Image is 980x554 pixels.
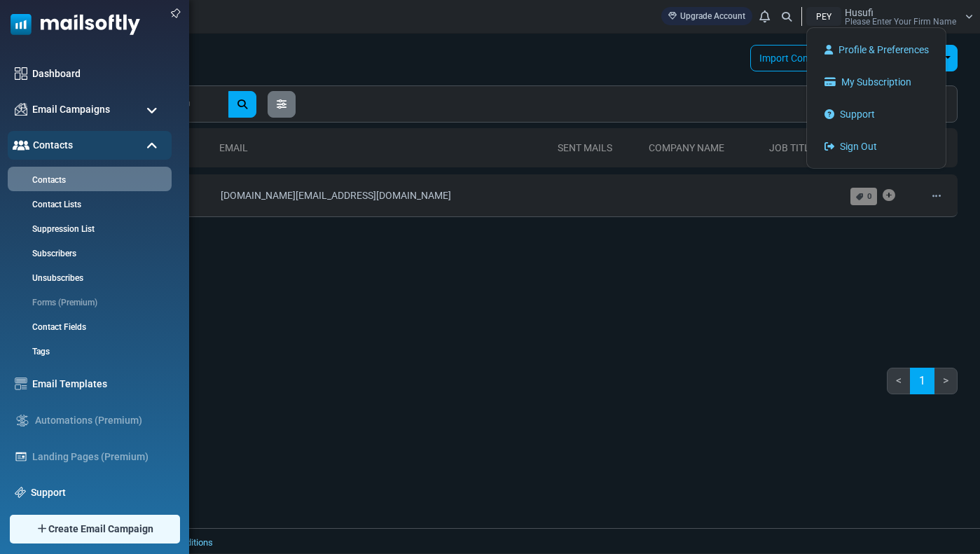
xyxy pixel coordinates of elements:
[8,345,168,358] a: Tags
[649,142,724,153] span: translation missing: en.crm_contacts.form.list_header.company_name
[15,103,27,116] img: campaigns-icon.png
[649,142,724,153] a: Company Name
[8,247,168,260] a: Subscribers
[32,377,165,392] a: Email Templates
[883,181,895,209] a: Add Tag
[806,27,946,169] ul: PEY Husufi Please Enter Your Firm Name
[814,37,939,62] a: Profile & Preferences
[910,368,934,394] a: 1
[845,18,956,26] span: Please Enter Your Firm Name
[219,142,248,153] a: Email
[8,223,168,235] a: Suppression List
[15,413,30,429] img: workflow.svg
[32,102,110,117] span: Email Campaigns
[32,67,165,81] a: Dashboard
[814,69,939,95] a: My Subscription
[558,142,612,153] a: Sent Mails
[845,8,874,18] span: Husufi
[750,45,840,71] a: Import Contacts
[769,142,815,153] a: Job Title
[814,102,939,127] a: Support
[15,67,27,80] img: dashboard-icon.svg
[814,134,939,159] a: Sign Out
[33,138,73,153] span: Contacts
[31,485,165,500] a: Support
[661,7,752,25] a: Upgrade Account
[46,528,980,553] footer: 2025
[48,522,153,536] span: Create Email Campaign
[867,191,872,201] span: 0
[8,272,168,284] a: Unsubscribes
[15,450,27,463] img: landing_pages.svg
[15,487,26,498] img: support-icon.svg
[806,7,841,26] div: PEY
[806,7,973,26] a: PEY Husufi Please Enter Your Firm Name
[214,174,552,217] td: [DOMAIN_NAME][EMAIL_ADDRESS][DOMAIN_NAME]
[8,198,168,211] a: Contact Lists
[887,368,958,406] nav: Page
[8,174,168,186] a: Contacts
[13,140,29,150] img: contacts-icon-active.svg
[850,188,877,205] a: 0
[15,378,27,390] img: email-templates-icon.svg
[8,321,168,333] a: Contact Fields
